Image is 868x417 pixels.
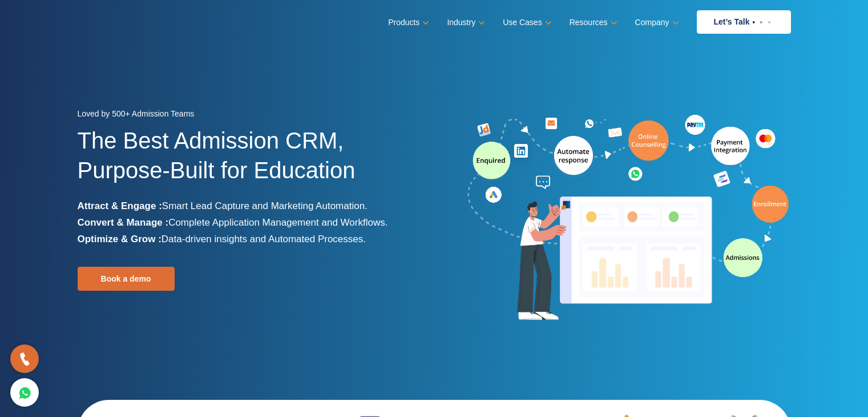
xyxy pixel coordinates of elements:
a: Products [388,14,427,31]
h1: The Best Admission CRM, Purpose-Built for Education [78,126,426,198]
span: Smart Lead Capture and Marketing Automation. [162,201,368,211]
a: Book a demo [78,267,175,291]
b: Optimize & Grow : [78,234,162,244]
a: Let’s Talk [697,10,791,34]
b: Attract & Engage : [78,201,162,211]
img: admission-software-home-page-header [466,112,791,325]
div: Loved by 500+ Admission Teams [78,106,426,126]
a: Use Cases [503,14,549,31]
span: Complete Application Management and Workflows. [168,217,387,228]
b: Convert & Manage : [78,217,169,228]
a: Company [635,14,677,31]
span: Data-driven insights and Automated Processes. [162,234,366,244]
a: Resources [570,14,615,31]
a: Industry [447,14,483,31]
